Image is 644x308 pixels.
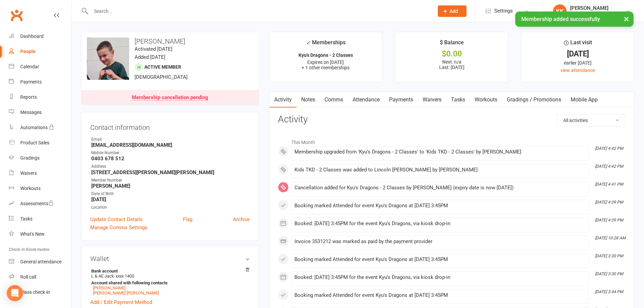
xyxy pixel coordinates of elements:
[20,49,35,54] div: People
[116,274,134,279] span: xxxx 1405
[9,227,71,242] a: What's New
[9,59,71,74] a: Calendar
[91,177,250,184] div: Member Number
[595,182,623,187] i: [DATE] 4:41 PM
[9,150,71,166] a: Gradings
[20,259,62,264] div: General attendance
[93,290,159,295] a: [PERSON_NAME] [PERSON_NAME]
[20,79,42,85] div: Payments
[296,92,320,108] a: Notes
[91,204,250,211] div: Location
[595,218,623,222] i: [DATE] 4:39 PM
[528,59,628,67] div: earlier [DATE]
[91,196,250,203] strong: [DATE]
[307,60,344,65] span: Expires on [DATE]
[278,135,626,146] li: This Month
[515,11,634,27] div: Membership added successfully
[20,186,41,191] div: Workouts
[20,155,40,161] div: Gradings
[91,183,250,189] strong: [PERSON_NAME]
[294,275,586,280] div: Booked: [DATE] 3:45PM for the event Kyu's Dragons, via kiosk drop-in
[595,271,623,276] i: [DATE] 3:30 PM
[20,64,39,69] div: Calendar
[91,136,250,143] div: Email
[402,50,502,57] div: $0.00
[294,292,586,298] div: Booking marked Attended for event Kyu's Dragons at [DATE] 3:45PM
[9,211,71,227] a: Tasks
[306,38,345,51] div: Memberships
[91,191,250,197] div: Date of Birth
[90,255,250,262] h3: Wallet
[294,239,586,244] div: Invoice 3531212 was marked as paid by the payment provider
[446,92,470,108] a: Tasks
[620,11,633,26] button: ×
[20,289,50,295] div: Class check-in
[233,215,250,223] a: Archive
[8,7,25,24] a: Clubworx
[438,5,467,17] button: Add
[20,274,36,280] div: Roll call
[294,203,586,209] div: Booking marked Attended for event Kyu's Dragons at [DATE] 3:45PM
[570,5,609,11] div: [PERSON_NAME]
[135,54,165,60] time: Added [DATE]
[90,215,143,223] a: Update Contact Details
[144,64,181,70] span: Active member
[20,170,37,176] div: Waivers
[384,92,418,108] a: Payments
[450,8,458,14] span: Add
[20,33,44,39] div: Dashboard
[9,285,71,300] a: Class kiosk mode
[132,95,208,100] div: Membership cancellation pending
[89,6,429,16] input: Search...
[20,94,37,100] div: Reports
[502,92,566,108] a: Gradings / Promotions
[20,125,48,130] div: Automations
[91,280,246,285] strong: Account shared with following contacts
[470,92,502,108] a: Workouts
[320,92,348,108] a: Comms
[418,92,446,108] a: Waivers
[91,156,250,162] strong: 0403 678 512
[9,181,71,196] a: Workouts
[440,38,464,50] div: $ Balance
[595,254,623,258] i: [DATE] 3:30 PM
[595,289,623,294] i: [DATE] 3:44 PM
[183,215,192,223] a: Flag
[294,185,586,191] div: Cancellation added for Kyu's Dragons - 2 Classes by [PERSON_NAME] (expiry date is now [DATE])
[87,38,129,80] img: image1741909195.png
[595,200,623,205] i: [DATE] 4:39 PM
[595,236,625,240] i: [DATE] 10:28 AM
[564,38,592,50] div: Last visit
[9,166,71,181] a: Waivers
[20,231,45,237] div: What's New
[269,92,296,108] a: Activity
[135,46,172,52] time: Activated [DATE]
[90,298,152,306] a: Add / Edit Payment Method
[494,3,513,19] span: Settings
[595,164,623,169] i: [DATE] 4:42 PM
[9,105,71,120] a: Messages
[294,221,586,227] div: Booked: [DATE] 3:45PM for the event Kyu's Dragons, via kiosk drop-in
[294,167,586,173] div: Kids TKD - 2 Classes was added to Lincoln [PERSON_NAME] by [PERSON_NAME]
[91,268,246,274] strong: Bank account
[9,196,71,211] a: Assessments
[93,285,125,290] a: [PERSON_NAME]
[9,29,71,44] a: Dashboard
[7,285,23,301] div: Open Intercom Messenger
[91,150,250,156] div: Mobile Number
[294,257,586,262] div: Booking marked Attended for event Kyu's Dragons at [DATE] 3:45PM
[528,50,628,57] div: [DATE]
[9,135,71,150] a: Product Sales
[402,59,502,70] p: Next: n/a Last: [DATE]
[294,149,586,155] div: Membership upgraded from 'Kyu's Dragons - 2 Classes' to 'Kids TKD - 2 Classes' by [PERSON_NAME]
[9,269,71,285] a: Roll call
[20,201,54,206] div: Assessments
[306,40,310,46] i: ✓
[91,142,250,148] strong: [EMAIL_ADDRESS][DOMAIN_NAME]
[91,169,250,175] strong: [STREET_ADDRESS][PERSON_NAME][PERSON_NAME]
[9,90,71,105] a: Reports
[278,114,626,125] h3: Activity
[87,38,253,45] h3: [PERSON_NAME]
[595,146,623,151] i: [DATE] 4:42 PM
[90,121,250,131] h3: Contact information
